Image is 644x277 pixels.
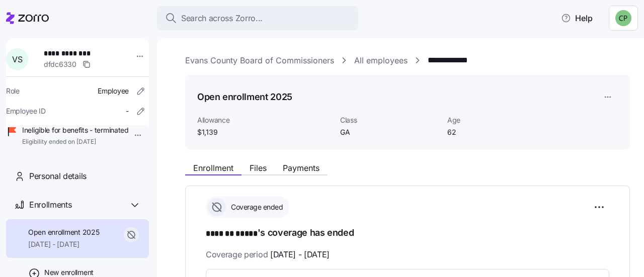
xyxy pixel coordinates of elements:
h1: Open enrollment 2025 [197,90,292,103]
h1: 's coverage has ended [206,226,609,240]
span: Enrollments [29,199,71,211]
span: $1,139 [197,127,332,137]
button: Help [553,8,601,28]
img: 8424d6c99baeec437bf5dae78df33962 [615,10,631,26]
span: Search across Zorro... [181,12,263,25]
span: Ineligible for benefits - terminated [22,125,129,135]
span: Files [250,164,267,172]
span: Employee ID [6,106,46,116]
span: Coverage ended [228,202,283,212]
span: Help [561,12,593,24]
span: Employee [98,86,129,96]
button: Search across Zorro... [157,6,358,30]
span: Payments [283,164,319,172]
span: 62 [447,127,546,137]
span: - [126,106,129,116]
span: dfdc6330 [44,59,76,69]
span: Coverage period [206,248,330,261]
span: Allowance [197,115,332,125]
span: Age [447,115,546,125]
a: Evans County Board of Commissioners [185,54,334,67]
span: Role [6,86,20,96]
span: [DATE] - [DATE] [270,248,330,261]
a: All employees [354,54,408,67]
span: Personal details [29,170,87,182]
span: Eligibility ended on [DATE] [22,138,129,146]
span: Open enrollment 2025 [28,227,99,237]
span: [DATE] - [DATE] [28,239,99,249]
span: GA [340,127,439,137]
span: Enrollment [193,164,233,172]
span: V S [12,55,22,63]
span: Class [340,115,439,125]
